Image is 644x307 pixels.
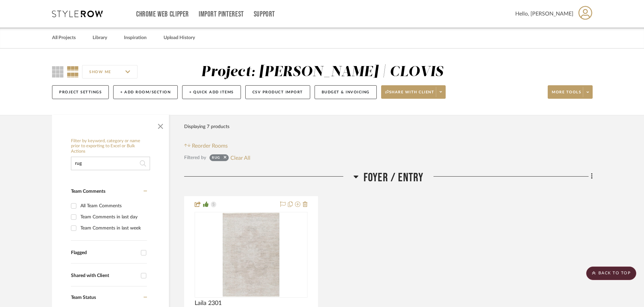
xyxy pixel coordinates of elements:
a: Support [254,11,275,17]
a: Inspiration [124,33,147,42]
button: Clear All [230,153,250,162]
span: Team Comments [71,189,105,194]
span: Laila 2301 [195,300,222,307]
a: All Projects [52,33,76,42]
button: Reorder Rooms [184,142,228,150]
button: + Add Room/Section [113,85,178,99]
div: Flagged [71,250,138,256]
div: Shared with Client [71,273,138,279]
div: Filtered by [184,154,206,161]
a: Chrome Web Clipper [136,11,189,17]
div: Displaying 7 products [184,120,229,133]
img: Laila 2301 [223,213,280,297]
span: Team Status [71,295,96,300]
span: Foyer / Entry [364,171,424,185]
div: 0 [195,212,307,297]
button: CSV Product Import [245,85,310,99]
div: Project: [PERSON_NAME] | CLOVIS [201,65,443,79]
div: rug [212,155,220,162]
input: Search within 7 results [71,157,150,170]
span: Reorder Rooms [192,142,228,150]
button: Project Settings [52,85,109,99]
button: More tools [548,85,593,99]
a: Upload History [164,33,195,42]
a: Import Pinterest [199,11,244,17]
a: Library [93,33,107,42]
div: Team Comments in last day [80,212,145,222]
button: Close [154,118,167,132]
h6: Filter by keyword, category or name prior to exporting to Excel or Bulk Actions [71,139,150,154]
button: Share with client [381,85,446,99]
button: Budget & Invoicing [315,85,377,99]
span: Share with client [385,90,435,100]
scroll-to-top-button: BACK TO TOP [586,267,636,280]
button: + Quick Add Items [182,85,241,99]
div: Team Comments in last week [80,223,145,234]
div: All Team Comments [80,201,145,211]
span: Hello, [PERSON_NAME] [515,10,573,18]
span: More tools [552,90,581,100]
